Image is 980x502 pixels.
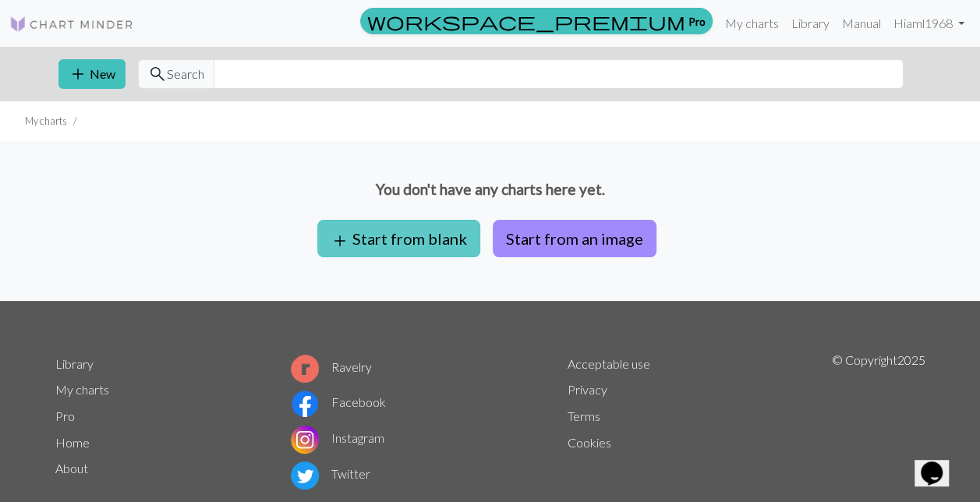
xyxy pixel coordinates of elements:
span: workspace_premium [367,10,685,32]
img: Instagram logo [291,426,319,454]
a: Library [785,8,836,39]
img: Facebook logo [291,390,319,418]
span: Search [167,65,204,83]
a: Library [55,356,94,371]
img: Ravelry logo [291,355,319,383]
a: Cookies [568,435,611,450]
a: Pro [360,8,713,34]
a: Twitter [291,466,370,481]
a: My charts [719,8,785,39]
a: Hiaml1968 [887,8,971,39]
a: Manual [836,8,887,39]
span: add [69,63,87,85]
a: Instagram [291,430,384,445]
span: search [148,63,167,85]
button: New [58,59,126,89]
a: Privacy [568,382,607,397]
a: About [55,461,88,475]
span: add [331,230,349,252]
button: Start from an image [493,220,656,257]
a: Pro [55,408,75,423]
a: Facebook [291,394,386,409]
li: My charts [25,114,67,129]
a: Home [55,435,90,450]
a: My charts [55,382,109,397]
a: Start from an image [486,229,663,244]
button: Start from blank [317,220,480,257]
a: Terms [568,408,600,423]
a: Ravelry [291,359,372,374]
a: Acceptable use [568,356,650,371]
p: © Copyright 2025 [832,351,925,493]
iframe: chat widget [915,440,964,486]
img: Logo [9,15,134,34]
img: Twitter logo [291,461,319,490]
